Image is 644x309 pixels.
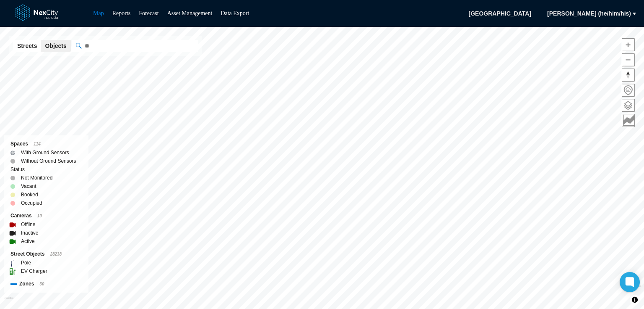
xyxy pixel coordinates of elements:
div: Cameras [10,211,82,220]
label: Vacant [21,182,36,190]
span: Reset bearing to north [622,69,634,81]
button: Key metrics [622,114,635,127]
div: Zones [10,280,82,288]
span: [GEOGRAPHIC_DATA] [463,7,537,20]
a: Data Export [221,10,249,16]
label: Inactive [21,229,38,237]
button: Objects [41,40,70,52]
span: 28238 [50,252,62,256]
span: 10 [37,214,42,218]
label: Pole [21,259,31,267]
label: EV Charger [21,267,47,275]
button: Reset bearing to north [622,69,635,82]
span: Zoom in [622,39,634,51]
a: Asset Management [167,10,213,16]
span: [PERSON_NAME] (he/him/his) [547,9,631,18]
label: Offline [21,220,35,229]
span: 114 [34,142,41,146]
button: Toggle attribution [630,295,640,305]
span: Objects [45,42,66,50]
a: Reports [112,10,131,16]
a: Forecast [139,10,158,16]
button: Layers management [622,99,635,112]
label: With Ground Sensors [21,148,69,157]
label: Active [21,237,35,246]
a: Map [93,10,104,16]
label: Booked [21,190,38,199]
button: Zoom out [622,53,635,66]
div: Street Objects [10,250,82,259]
span: Zoom out [622,54,634,66]
div: Status [10,165,82,174]
label: Occupied [21,199,42,207]
span: Toggle attribution [632,295,637,304]
button: Zoom in [622,38,635,51]
button: Streets [13,40,41,52]
a: Mapbox homepage [4,297,13,306]
button: Home [622,84,635,97]
label: Without Ground Sensors [21,157,76,165]
div: Spaces [10,140,82,148]
label: Not Monitored [21,174,52,182]
button: [PERSON_NAME] (he/him/his) [542,7,636,20]
span: 30 [39,282,44,286]
span: Streets [17,42,37,50]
